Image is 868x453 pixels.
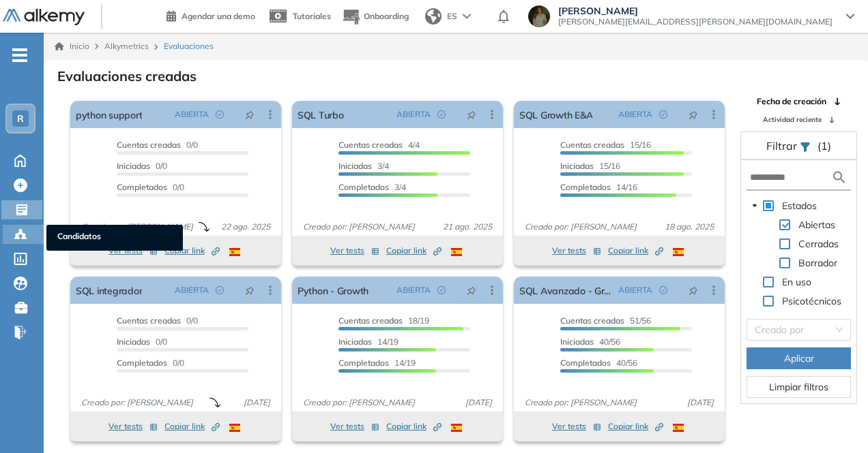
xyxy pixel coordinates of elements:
[342,2,409,31] button: Onboarding
[386,420,442,433] span: Copiar link
[364,11,409,21] span: Onboarding
[338,358,416,368] span: 14/19
[175,108,209,121] span: ABIERTA
[689,109,698,120] span: pushpin
[235,104,265,125] button: pushpin
[216,221,276,233] span: 22 ago. 2025
[425,8,442,25] img: world
[552,243,601,259] button: Ver tests
[117,182,167,192] span: Completados
[608,243,663,259] button: Copiar link
[618,108,652,121] span: ABIERTA
[117,161,167,171] span: 0/0
[437,286,446,294] span: check-circle
[659,221,719,233] span: 18 ago. 2025
[451,424,462,432] img: ESP
[519,101,592,128] a: SQL Growth E&A
[117,140,198,150] span: 0/0
[608,245,663,257] span: Copiar link
[117,315,198,326] span: 0/0
[229,424,240,432] img: ESP
[386,418,442,435] button: Copiar link
[164,243,220,259] button: Copiar link
[386,245,442,257] span: Copiar link
[117,337,150,347] span: Iniciadas
[117,337,167,347] span: 0/0
[796,236,841,252] span: Cerradas
[796,255,840,271] span: Borrador
[766,139,800,153] span: Filtrar
[55,40,89,52] a: Inicio
[798,238,839,250] span: Cerradas
[831,169,848,186] img: search icon
[338,161,389,171] span: 3/4
[338,161,372,171] span: Iniciadas
[437,221,497,233] span: 21 ago. 2025
[560,161,594,171] span: Iniciadas
[457,279,487,301] button: pushpin
[298,221,420,233] span: Creado por: [PERSON_NAME]
[229,248,240,256] img: ESP
[238,396,276,409] span: [DATE]
[457,104,487,125] button: pushpin
[164,40,214,52] span: Evaluaciones
[779,198,820,214] span: Estados
[782,276,811,288] span: En uso
[338,315,429,326] span: 18/19
[798,257,837,269] span: Borrador
[751,202,758,209] span: caret-down
[175,284,209,296] span: ABIERTA
[182,11,255,21] span: Agendar una demo
[338,337,372,347] span: Iniciadas
[467,109,476,120] span: pushpin
[782,295,841,307] span: Psicotécnicos
[117,182,184,192] span: 0/0
[659,286,667,294] span: check-circle
[108,243,158,259] button: Ver tests
[608,420,663,433] span: Copiar link
[782,200,817,212] span: Estados
[467,285,476,296] span: pushpin
[763,114,822,125] span: Actividad reciente
[678,104,708,125] button: pushpin
[396,284,431,296] span: ABIERTA
[560,337,620,347] span: 40/56
[779,274,814,290] span: En uso
[560,358,611,368] span: Completados
[608,418,663,435] button: Copiar link
[167,7,255,23] a: Agendar una demo
[117,358,184,368] span: 0/0
[76,277,142,304] a: SQL integrador
[245,285,255,296] span: pushpin
[76,396,199,409] span: Creado por: [PERSON_NAME]
[104,41,149,51] span: Alkymetrics
[298,396,420,409] span: Creado por: [PERSON_NAME]
[330,243,379,259] button: Ver tests
[560,358,637,368] span: 40/56
[164,420,220,433] span: Copiar link
[769,379,828,394] span: Limpiar filtros
[216,286,224,294] span: check-circle
[558,16,833,27] span: [PERSON_NAME][EMAIL_ADDRESS][PERSON_NAME][DOMAIN_NAME]
[519,221,642,233] span: Creado por: [PERSON_NAME]
[396,108,431,121] span: ABIERTA
[659,110,667,119] span: check-circle
[689,285,698,296] span: pushpin
[3,9,85,26] img: Logo
[560,182,611,192] span: Completados
[447,10,457,22] span: ES
[298,277,368,304] a: Python - Growth
[12,54,27,57] i: -
[117,140,181,150] span: Cuentas creadas
[818,138,831,154] span: (1)
[245,109,255,120] span: pushpin
[437,110,446,119] span: check-circle
[560,182,637,192] span: 14/16
[560,315,651,326] span: 51/56
[779,293,844,309] span: Psicotécnicos
[747,347,851,369] button: Aplicar
[164,245,220,257] span: Copiar link
[460,396,497,409] span: [DATE]
[519,277,613,304] a: SQL Avanzado - Growth
[17,113,24,124] span: R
